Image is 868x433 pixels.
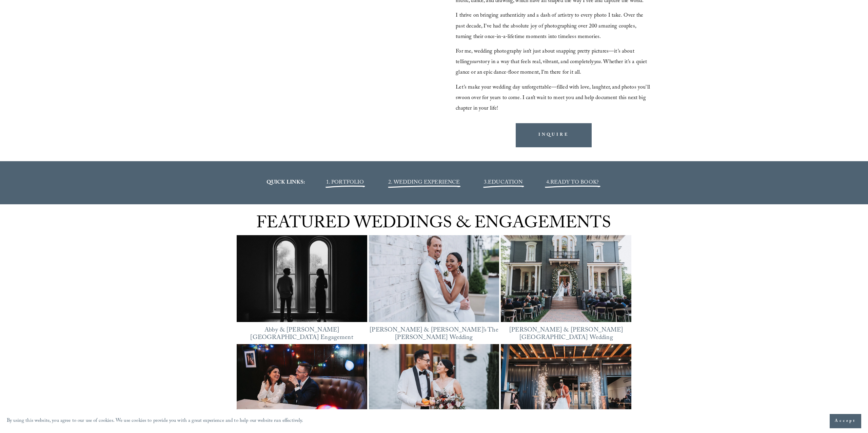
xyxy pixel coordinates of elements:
img: Chantel &amp; James’ Heights House Hotel Wedding [501,235,631,322]
a: READY TO BOOK? [550,178,599,187]
em: your [470,58,479,67]
span: For me, wedding photography isn’t just about snapping pretty pictures—it’s about telling story in... [456,47,648,77]
a: Lorena &amp; Tom’s Downtown Durham Engagement [237,344,367,431]
span: 3. [484,178,523,187]
button: Accept [830,414,861,428]
a: INQUIRE [516,123,592,147]
a: [PERSON_NAME] & [PERSON_NAME]’s The [PERSON_NAME] Wedding [370,325,498,343]
a: Abby &amp; Reed’s Heights House Hotel Engagement [237,235,367,322]
em: you [594,58,601,67]
img: Justine &amp; Xinli’s The Bradford Wedding [369,344,499,431]
img: Abby &amp; Reed’s Heights House Hotel Engagement [237,230,367,328]
strong: QUICK LINKS: [267,178,305,187]
span: I thrive on bringing authenticity and a dash of artistry to every photo I take. Over the past dec... [456,11,645,41]
a: Abby & [PERSON_NAME][GEOGRAPHIC_DATA] Engagement [250,325,353,343]
img: Lorena &amp; Tom’s Downtown Durham Engagement [236,344,367,431]
span: FEATURED WEDDINGS & ENGAGEMENTS [256,211,611,239]
p: By using this website, you agree to our use of cookies. We use cookies to provide you with a grea... [7,416,303,426]
a: 2. WEDDING EXPERIENCE [388,178,460,187]
a: [PERSON_NAME] & [PERSON_NAME][GEOGRAPHIC_DATA] Wedding [509,325,623,343]
span: Let’s make your wedding day unforgettable—filled with love, laughter, and photos you’ll swoon ove... [456,83,651,113]
a: Bella &amp; Mike’s The Maxwell Raleigh Wedding [369,235,499,322]
img: Shamir &amp; Keegan’s The Meadows Raleigh Wedding [501,344,631,431]
span: Accept [835,418,856,425]
span: 4. [546,178,550,187]
img: Bella &amp; Mike’s The Maxwell Raleigh Wedding [369,230,499,328]
a: 1. PORTFOLIO [326,178,364,187]
a: EDUCATION [488,178,522,187]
